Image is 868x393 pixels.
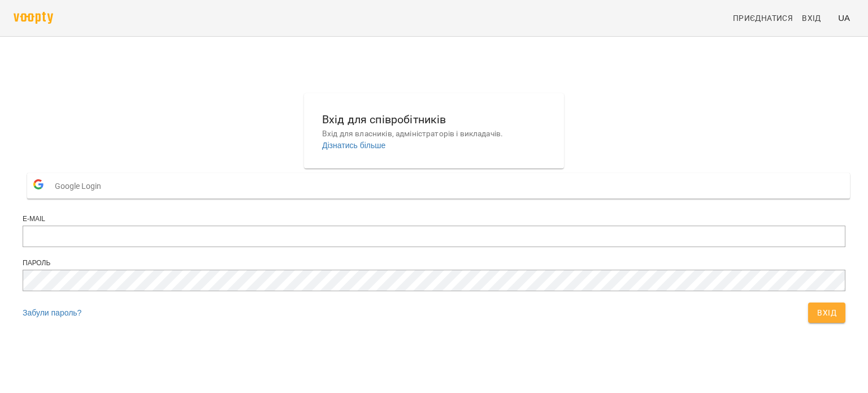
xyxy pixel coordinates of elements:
[23,258,845,268] div: Пароль
[808,303,845,323] button: Вхід
[23,308,81,317] a: Забули пароль?
[728,8,797,28] a: Приєднатися
[55,175,107,197] span: Google Login
[322,111,546,128] h6: Вхід для співробітників
[733,11,793,25] span: Приєднатися
[27,173,850,198] button: Google Login
[802,11,821,25] span: Вхід
[797,8,834,28] a: Вхід
[322,128,546,140] p: Вхід для власників, адміністраторів і викладачів.
[313,102,555,160] button: Вхід для співробітниківВхід для власників, адміністраторів і викладачів.Дізнатись більше
[838,12,850,24] span: UA
[14,12,53,24] img: voopty.png
[834,7,854,28] button: UA
[322,141,385,150] a: Дізнатись більше
[817,306,836,319] span: Вхід
[23,214,845,224] div: E-mail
